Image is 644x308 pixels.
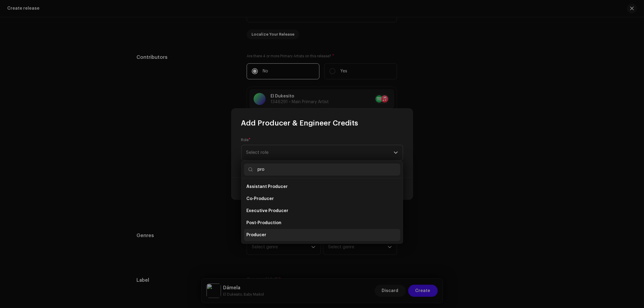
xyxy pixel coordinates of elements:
[244,241,400,253] li: Production Assistant
[244,193,400,205] li: Co-Producer
[246,196,274,202] span: Co-Producer
[244,181,400,193] li: Assistant Producer
[246,208,288,214] span: Executive Producer
[241,138,251,142] label: Role
[246,220,281,226] span: Post-Production
[244,217,400,229] li: Post-Production
[246,184,288,190] span: Assistant Producer
[242,178,403,268] ul: Option List
[246,232,266,238] span: Producer
[394,145,398,160] div: dropdown trigger
[244,229,400,241] li: Producer
[241,118,358,128] span: Add Producer & Engineer Credits
[246,145,394,160] span: Select role
[244,205,400,217] li: Executive Producer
